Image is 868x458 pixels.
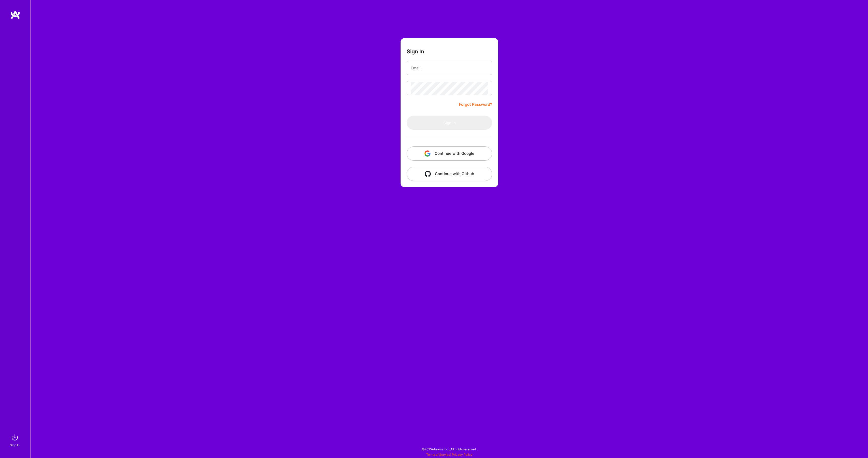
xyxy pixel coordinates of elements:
[10,10,20,19] img: logo
[407,48,424,55] h3: Sign In
[10,442,20,448] div: Sign In
[407,167,492,181] button: Continue with Github
[31,443,868,455] div: © 2025 ATeams Inc., All rights reserved.
[426,453,473,456] span: |
[10,432,20,442] img: sign in
[11,432,20,448] a: sign inSign In
[459,101,492,108] a: Forgot Password?
[407,116,492,130] button: Sign In
[425,171,431,177] img: icon
[426,453,450,456] a: Terms of Service
[411,62,488,74] input: Email...
[407,146,492,161] button: Continue with Google
[424,150,431,157] img: icon
[452,453,473,456] a: Privacy Policy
